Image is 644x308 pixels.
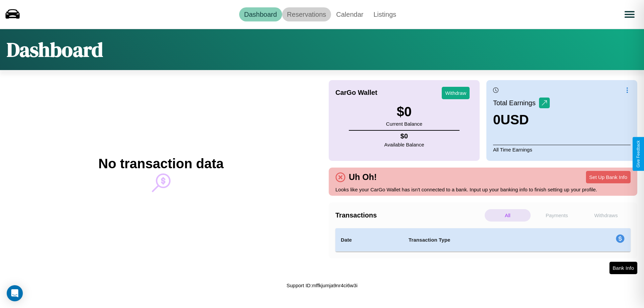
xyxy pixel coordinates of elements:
table: simple table [335,228,631,252]
div: Give Feedback [636,140,641,168]
p: All [485,209,531,222]
h3: $ 0 [386,104,422,119]
button: Withdraw [442,87,470,99]
div: Open Intercom Messenger [7,285,23,301]
p: Available Balance [384,140,424,149]
a: Listings [368,7,401,21]
button: Bank Info [609,262,637,274]
a: Dashboard [239,7,282,21]
button: Set Up Bank Info [586,171,631,183]
p: Current Balance [386,119,422,128]
h4: $ 0 [384,132,424,140]
p: Withdraws [583,209,629,222]
h4: Date [341,236,398,244]
p: Looks like your CarGo Wallet has isn't connected to a bank. Input up your banking info to finish ... [335,185,631,194]
a: Reservations [282,7,331,21]
h2: No transaction data [98,156,223,171]
button: Open menu [620,5,639,24]
h4: Uh Oh! [345,172,380,182]
p: Total Earnings [493,97,539,109]
h3: 0 USD [493,112,550,127]
h1: Dashboard [7,36,103,63]
h4: Transactions [335,211,483,219]
p: Support ID: mffkjumja9nr4ci6w3i [286,281,357,290]
h4: Transaction Type [409,236,561,244]
p: Payments [534,209,580,222]
a: Calendar [331,7,368,21]
p: All Time Earnings [493,145,631,154]
h4: CarGo Wallet [335,89,377,97]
